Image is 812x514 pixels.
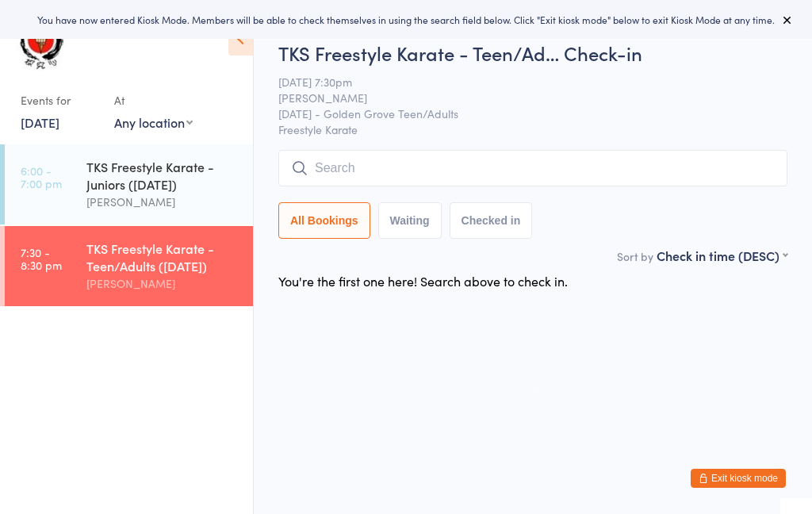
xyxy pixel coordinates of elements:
h2: TKS Freestyle Karate - Teen/Ad… Check-in [278,40,787,66]
div: You're the first one here! Search above to check in. [278,272,568,290]
div: TKS Freestyle Karate - Teen/Adults ([DATE]) [86,240,239,274]
button: Waiting [378,202,442,239]
input: Search [278,150,787,186]
div: Check in time (DESC) [657,247,787,264]
a: 7:30 -8:30 pmTKS Freestyle Karate - Teen/Adults ([DATE])[PERSON_NAME] [5,226,253,306]
div: [PERSON_NAME] [86,274,239,293]
div: TKS Freestyle Karate - Juniors ([DATE]) [86,158,239,193]
div: [PERSON_NAME] [86,193,239,211]
div: You have now entered Kiosk Mode. Members will be able to check themselves in using the search fie... [25,13,787,26]
div: Any location [114,113,193,131]
span: [DATE] - Golden Grove Teen/Adults [278,105,763,121]
time: 6:00 - 7:00 pm [21,164,62,190]
span: [DATE] 7:30pm [278,74,763,90]
a: 6:00 -7:00 pmTKS Freestyle Karate - Juniors ([DATE])[PERSON_NAME] [5,144,253,224]
span: Freestyle Karate [278,121,787,137]
a: [DATE] [21,113,59,131]
div: Events for [21,87,98,113]
div: At [114,87,193,113]
label: Sort by [617,248,653,264]
img: Tan Kyu Shin Martial Arts [16,12,67,71]
time: 7:30 - 8:30 pm [21,246,62,271]
span: [PERSON_NAME] [278,90,763,105]
button: All Bookings [278,202,370,239]
button: Exit kiosk mode [691,469,786,488]
button: Checked in [450,202,533,239]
